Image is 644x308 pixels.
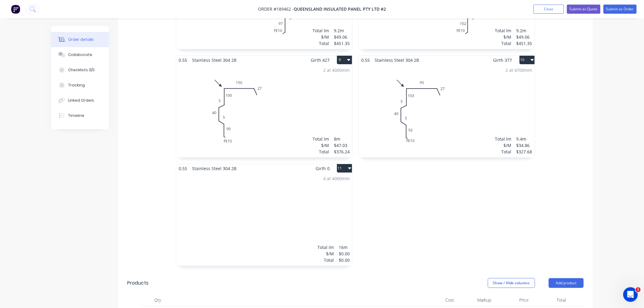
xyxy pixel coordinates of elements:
[313,149,329,155] div: Total
[516,40,532,47] div: $451.35
[51,93,109,108] button: Linked Orders
[339,250,350,257] div: $0.00
[317,257,334,263] div: Total
[313,142,329,149] div: $/M
[323,67,350,73] div: 2 at 4000mm
[68,67,95,73] div: Checklists 0/0
[11,5,20,14] img: Factory
[127,279,149,287] div: Products
[495,27,512,34] div: Total lm
[495,149,512,155] div: Total
[258,6,294,12] span: Order #189462 -
[337,56,352,64] button: 9
[51,47,109,62] button: Collaborate
[506,67,532,73] div: 2 at 4700mm
[516,136,532,142] div: 9.4m
[190,56,239,65] span: Stainless Steel 304 2B
[516,34,532,40] div: $49.06
[534,5,564,14] button: Close
[623,287,638,302] iframe: Intercom live chat
[176,56,190,65] span: 0.55
[68,98,94,103] div: Linked Orders
[339,244,350,250] div: 16m
[495,34,512,40] div: $/M
[549,278,584,288] button: Add product
[520,56,535,64] button: 10
[488,278,535,288] button: Show / Hide columns
[457,294,494,306] div: Markup
[317,244,334,250] div: Total lm
[190,164,239,173] span: Stainless Steel 304 2B
[334,40,350,47] div: $451.35
[494,294,531,306] div: Price
[493,56,512,65] span: Girth 377
[495,142,512,149] div: $/M
[313,136,329,142] div: Total lm
[68,113,84,118] div: Timeline
[311,56,330,65] span: Girth 427
[68,82,85,88] div: Tracking
[495,136,512,142] div: Total lm
[531,294,569,306] div: Total
[176,173,352,266] div: 04 at 4000mmTotal lm$/MTotal16m$0.00$0.00
[51,32,109,47] button: Order details
[176,65,352,157] div: 0FE10905405100150272 at 4000mmTotal lm$/MTotal8m$47.03$376.24
[334,142,350,149] div: $47.03
[334,27,350,34] div: 9.2m
[317,250,334,257] div: $/M
[313,40,329,47] div: Total
[636,287,641,292] span: 1
[359,56,372,65] span: 0.55
[51,78,109,93] button: Tracking
[334,136,350,142] div: 8m
[516,149,532,155] div: $327.68
[51,62,109,78] button: Checklists 0/0
[313,27,329,34] div: Total lm
[516,27,532,34] div: 9.2m
[419,294,457,306] div: Cost
[359,65,535,157] div: 0FE1092540510395272 at 4700mmTotal lm$/MTotal9.4m$34.86$327.68
[294,6,386,12] span: Queensland Insulated Panel Pty Ltd #2
[68,52,92,58] div: Collaborate
[604,5,637,14] button: Submit as Order
[316,164,330,173] span: Girth 0
[334,149,350,155] div: $376.24
[176,164,190,173] span: 0.55
[313,34,329,40] div: $/M
[51,108,109,123] button: Timeline
[139,294,176,306] div: Qty
[334,34,350,40] div: $49.06
[68,37,94,42] div: Order details
[495,40,512,47] div: Total
[337,164,352,173] button: 11
[339,257,350,263] div: $0.00
[372,56,422,65] span: Stainless Steel 304 2B
[567,5,600,14] button: Submit as Quote
[323,175,350,182] div: 4 at 4000mm
[516,142,532,149] div: $34.86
